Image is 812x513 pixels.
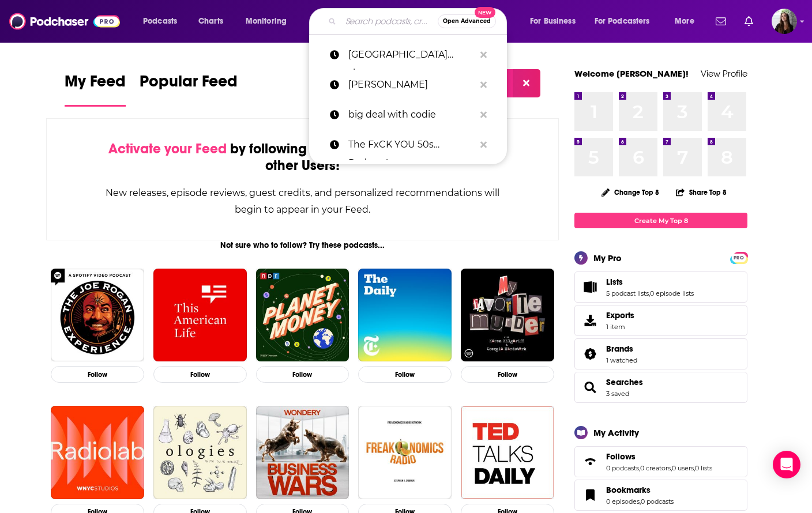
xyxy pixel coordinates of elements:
[606,451,636,462] span: Follows
[578,279,602,295] a: Lists
[606,464,639,472] a: 0 podcasts
[578,312,602,329] span: Exports
[574,305,747,336] a: Exports
[246,13,287,29] span: Monitoring
[772,9,797,34] img: User Profile
[574,68,689,79] a: Welcome [PERSON_NAME]!
[358,366,452,383] button: Follow
[606,485,674,495] a: Bookmarks
[65,71,126,107] a: My Feed
[732,254,746,262] span: PRO
[309,100,507,130] a: big deal with codie
[574,338,747,369] span: Brands
[667,12,709,31] button: open menu
[606,356,637,364] a: 1 watched
[606,497,640,506] a: 0 episodes
[238,12,302,31] button: open menu
[574,480,747,511] span: Bookmarks
[695,464,712,472] a: 0 lists
[639,464,640,472] span: ,
[309,40,507,70] a: [GEOGRAPHIC_DATA] shows
[732,253,746,262] a: PRO
[606,310,634,320] span: Exports
[606,390,629,398] a: 3 saved
[606,289,649,297] a: 5 podcast lists
[256,366,349,383] button: Follow
[198,13,223,29] span: Charts
[348,130,475,160] p: The FxCK YOU 50s Podcast!
[675,181,727,203] button: Share Top 8
[574,213,747,228] a: Create My Top 8
[104,184,501,218] div: New releases, episode reviews, guest credits, and personalized recommendations will begin to appe...
[348,40,475,70] p: las vegas shows
[595,13,650,29] span: For Podcasters
[606,277,623,287] span: Lists
[135,12,192,31] button: open menu
[51,269,144,362] img: The Joe Rogan Experience
[108,140,227,157] span: Activate your Feed
[587,12,667,31] button: open menu
[358,406,452,499] img: Freakonomics Radio
[606,344,637,354] a: Brands
[256,269,349,362] img: Planet Money
[309,70,507,100] a: [PERSON_NAME]
[143,13,177,29] span: Podcasts
[578,346,602,362] a: Brands
[256,406,349,499] img: Business Wars
[641,497,674,506] a: 0 podcasts
[51,406,144,499] a: Radiolab
[606,451,712,462] a: Follows
[578,487,602,503] a: Bookmarks
[574,372,747,403] span: Searches
[593,252,622,263] div: My Pro
[606,485,651,495] span: Bookmarks
[475,7,495,18] span: New
[671,464,672,472] span: ,
[153,366,247,383] button: Follow
[438,14,496,28] button: Open AdvancedNew
[461,366,554,383] button: Follow
[104,141,501,174] div: by following Podcasts, Creators, Lists, and other Users!
[443,18,491,24] span: Open Advanced
[574,271,747,303] span: Lists
[46,240,559,250] div: Not sure who to follow? Try these podcasts...
[606,377,643,387] a: Searches
[640,464,671,472] a: 0 creators
[772,9,797,34] span: Logged in as bnmartinn
[530,13,576,29] span: For Business
[153,406,247,499] img: Ologies with Alie Ward
[640,497,641,506] span: ,
[348,70,475,100] p: yaron brook
[606,323,634,331] span: 1 item
[595,185,666,199] button: Change Top 8
[140,71,238,107] a: Popular Feed
[711,12,731,31] a: Show notifications dropdown
[140,71,238,98] span: Popular Feed
[153,269,247,362] img: This American Life
[606,344,633,354] span: Brands
[578,454,602,470] a: Follows
[358,269,452,362] img: The Daily
[650,289,694,297] a: 0 episode lists
[772,9,797,34] button: Show profile menu
[522,12,590,31] button: open menu
[461,406,554,499] img: TED Talks Daily
[309,130,507,160] a: The FxCK YOU 50s Podcast!
[9,10,120,32] a: Podchaser - Follow, Share and Rate Podcasts
[773,451,800,478] div: Open Intercom Messenger
[740,12,758,31] a: Show notifications dropdown
[606,277,694,287] a: Lists
[701,68,747,79] a: View Profile
[672,464,694,472] a: 0 users
[461,269,554,362] img: My Favorite Murder with Karen Kilgariff and Georgia Hardstark
[649,289,650,297] span: ,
